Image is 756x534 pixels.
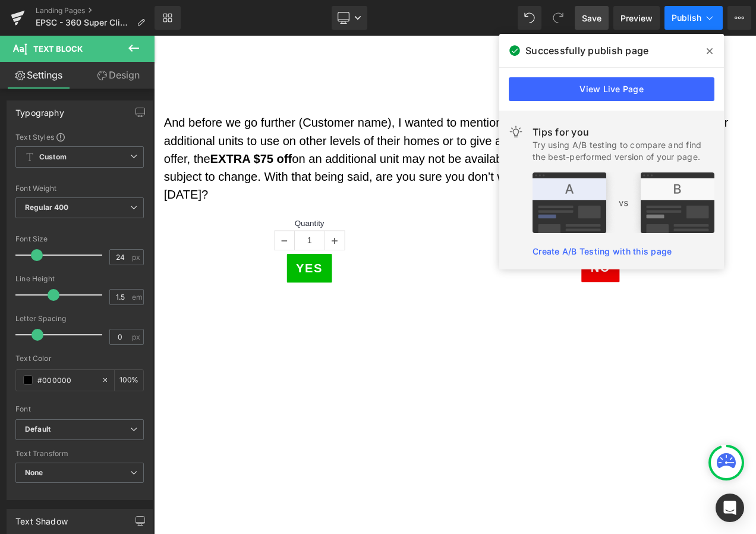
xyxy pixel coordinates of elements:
[522,266,546,288] span: No
[67,139,165,155] strong: EXTRA $75 off
[170,269,202,285] span: Yes
[716,494,744,522] div: Open Intercom Messenger
[15,132,144,142] div: Text Styles
[582,12,601,24] span: Save
[533,125,714,139] div: Tips for you
[15,275,144,283] div: Line Height
[12,93,707,200] p: And before we go further (Customer name), I wanted to mention that we've had many customers askin...
[159,260,213,295] button: Yes
[533,139,714,163] div: Try using A/B testing to compare and find the best-performed version of your page.
[36,18,132,27] span: EPSC - 360 Super Climater Extra $75 Discount
[620,12,653,24] span: Preview
[15,450,144,458] div: Text Transform
[525,43,648,58] span: Successfully publish page
[15,315,144,323] div: Letter Spacing
[132,253,142,261] span: px
[115,370,143,391] div: %
[15,184,144,193] div: Font Weight
[39,152,67,162] b: Custom
[36,6,155,15] a: Landing Pages
[155,6,181,30] a: New Library
[25,425,51,435] i: Default
[80,62,157,89] a: Design
[509,125,523,139] img: light.svg
[132,333,142,341] span: px
[15,405,144,413] div: Font
[15,354,144,363] div: Text Color
[533,246,672,256] a: Create A/B Testing with this page
[672,13,701,23] span: Publish
[664,6,723,30] button: Publish
[613,6,660,30] a: Preview
[546,6,570,30] button: Redo
[15,235,144,243] div: Font Size
[132,293,142,301] span: em
[25,203,69,212] b: Regular 400
[27,218,345,233] label: Quantity
[33,44,83,54] span: Text Block
[15,510,68,526] div: Text Shadow
[25,468,43,477] b: None
[518,6,541,30] button: Undo
[727,6,751,30] button: More
[509,77,714,101] a: View Live Page
[511,260,557,294] a: No
[15,101,64,118] div: Typography
[533,172,714,233] img: tip.png
[37,373,96,387] input: Color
